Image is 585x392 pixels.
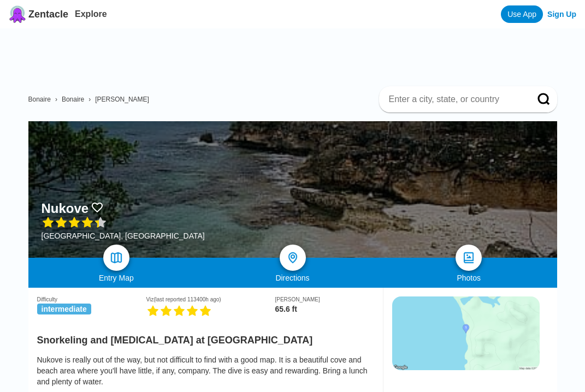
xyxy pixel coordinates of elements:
div: Difficulty [37,296,146,302]
div: [PERSON_NAME] [275,296,374,302]
span: › [88,96,91,103]
input: Enter a city, state, or country [388,94,522,105]
a: [PERSON_NAME] [95,96,149,103]
img: map [110,251,123,264]
h1: Nukove [42,201,89,216]
img: directions [286,251,299,264]
img: Zentacle logo [9,5,26,23]
a: Use App [501,5,543,23]
div: Entry Map [28,274,205,282]
div: Photos [381,274,557,282]
a: Bonaire [62,96,84,103]
div: Viz (last reported 113400h ago) [146,296,275,302]
h2: Snorkeling and [MEDICAL_DATA] at [GEOGRAPHIC_DATA] [37,328,374,346]
a: Sign Up [547,10,576,19]
a: map [103,245,129,271]
a: Bonaire [28,96,51,103]
span: Zentacle [28,9,68,20]
div: 65.6 ft [275,305,374,313]
span: intermediate [37,304,91,314]
img: photos [462,251,475,264]
div: Directions [204,274,381,282]
iframe: Advertisement [37,28,557,78]
a: Explore [75,9,107,19]
a: photos [456,245,482,271]
div: [GEOGRAPHIC_DATA], [GEOGRAPHIC_DATA] [42,231,205,240]
span: › [55,96,57,103]
img: staticmap [392,296,540,370]
a: Zentacle logoZentacle [9,5,68,23]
